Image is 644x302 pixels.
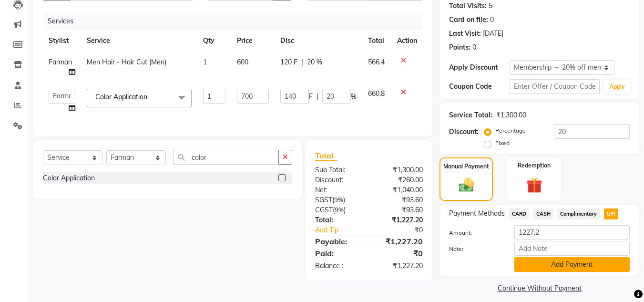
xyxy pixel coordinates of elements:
span: CASH [533,208,553,219]
div: 5 [489,1,492,11]
label: Percentage [495,126,526,135]
div: Total: [308,215,369,225]
div: Card on file: [449,15,488,25]
div: ₹1,227.20 [369,215,430,225]
label: Manual Payment [443,162,489,171]
div: Color Application [43,173,95,183]
div: ₹1,040.00 [369,185,430,195]
span: F [309,92,313,102]
div: Paid: [308,248,369,259]
span: 1 [203,58,207,66]
img: _cash.svg [454,177,479,194]
div: Payable: [308,236,369,247]
span: Farman [49,58,72,66]
div: Balance : [308,261,369,271]
button: Add Payment [514,257,630,272]
span: Total [315,151,337,161]
div: ₹260.00 [369,175,430,185]
label: Note: [442,245,507,253]
a: Continue Without Payment [441,283,637,293]
div: ₹0 [379,225,430,235]
th: Price [231,30,275,52]
div: ₹0 [369,248,430,259]
span: 120 F [280,57,297,67]
div: Apply Discount [449,62,509,73]
span: 566.4 [368,58,385,66]
div: ( ) [308,205,369,215]
label: Redemption [518,161,551,170]
div: Total Visits: [449,1,487,11]
img: _gift.svg [521,176,547,195]
span: Color Application [95,93,147,101]
div: Coupon Code [449,82,509,92]
div: Discount: [449,127,479,137]
div: 0 [490,15,494,25]
div: Points: [449,42,470,52]
button: Apply [603,80,631,94]
a: x [147,93,152,101]
div: Net: [308,185,369,195]
th: Stylist [43,30,81,52]
div: ₹1,300.00 [369,165,430,175]
th: Qty [197,30,231,52]
div: ₹93.60 [369,205,430,215]
span: Complimentary [557,208,600,219]
div: Services [44,12,430,30]
div: [DATE] [483,29,503,39]
span: Payment Methods [449,208,505,219]
label: Amount: [442,229,507,237]
span: 660.8 [368,89,385,98]
div: ₹1,300.00 [496,110,526,120]
th: Action [391,30,423,52]
span: % [351,92,357,102]
span: | [317,92,318,102]
span: CARD [509,208,529,219]
a: Add Tip [308,225,379,235]
th: Total [362,30,391,52]
span: 600 [237,58,248,66]
span: UPI [604,208,619,219]
th: Disc [275,30,362,52]
div: Sub Total: [308,165,369,175]
span: 9% [335,206,344,214]
th: Service [81,30,197,52]
div: Service Total: [449,110,492,120]
span: CGST [315,206,333,214]
div: ₹1,227.20 [369,261,430,271]
span: | [301,57,303,67]
span: SGST [315,196,332,204]
span: 9% [334,196,343,204]
div: ( ) [308,195,369,205]
input: Amount [514,225,630,240]
div: ₹93.60 [369,195,430,205]
span: Men Hair - Hair Cut (Men) [87,58,166,66]
label: Fixed [495,139,510,147]
span: 20 % [307,57,322,67]
div: ₹1,227.20 [369,236,430,247]
div: Last Visit: [449,29,481,39]
input: Enter Offer / Coupon Code [510,79,600,94]
input: Add Note [514,241,630,256]
div: Discount: [308,175,369,185]
div: 0 [472,42,476,52]
input: Search or Scan [173,150,279,165]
